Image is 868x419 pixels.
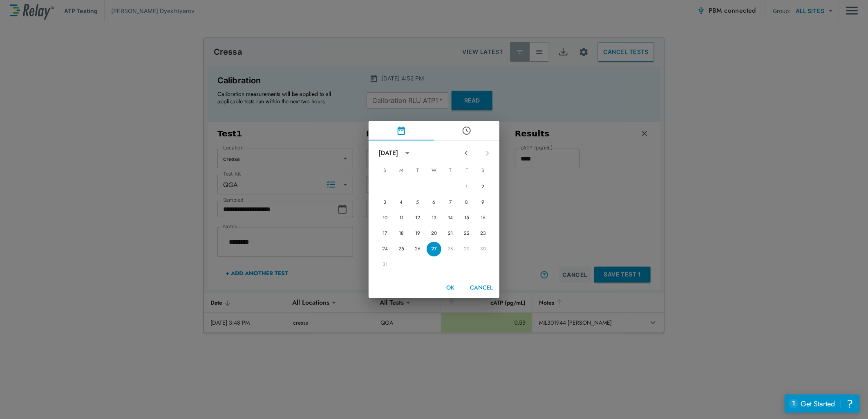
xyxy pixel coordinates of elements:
[437,280,463,295] button: OK
[410,242,425,256] button: 26
[410,195,425,210] button: 5
[476,163,490,179] span: Saturday
[443,211,458,225] button: 14
[410,211,425,225] button: 12
[378,148,398,158] div: [DATE]
[459,163,474,179] span: Friday
[394,163,409,179] span: Monday
[427,226,441,241] button: 20
[459,211,474,225] button: 15
[394,211,409,225] button: 11
[410,226,425,241] button: 19
[459,195,474,210] button: 8
[443,195,458,210] button: 7
[378,242,392,256] button: 24
[378,211,392,225] button: 10
[378,226,392,241] button: 17
[459,226,474,241] button: 22
[467,280,496,295] button: Cancel
[427,242,441,256] button: 27
[459,146,473,160] button: Previous month
[427,211,441,225] button: 13
[400,146,414,160] button: calendar view is open, switch to year view
[443,226,458,241] button: 21
[476,180,490,194] button: 2
[369,121,434,140] button: pick date
[476,226,490,241] button: 23
[427,195,441,210] button: 6
[459,180,474,194] button: 1
[394,226,409,241] button: 18
[443,163,458,179] span: Thursday
[434,121,499,140] button: pick time
[394,195,409,210] button: 4
[476,195,490,210] button: 9
[427,163,441,179] span: Wednesday
[476,211,490,225] button: 16
[785,394,860,413] iframe: Resource center
[378,195,392,210] button: 3
[394,242,409,256] button: 25
[378,163,392,179] span: Sunday
[410,163,425,179] span: Tuesday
